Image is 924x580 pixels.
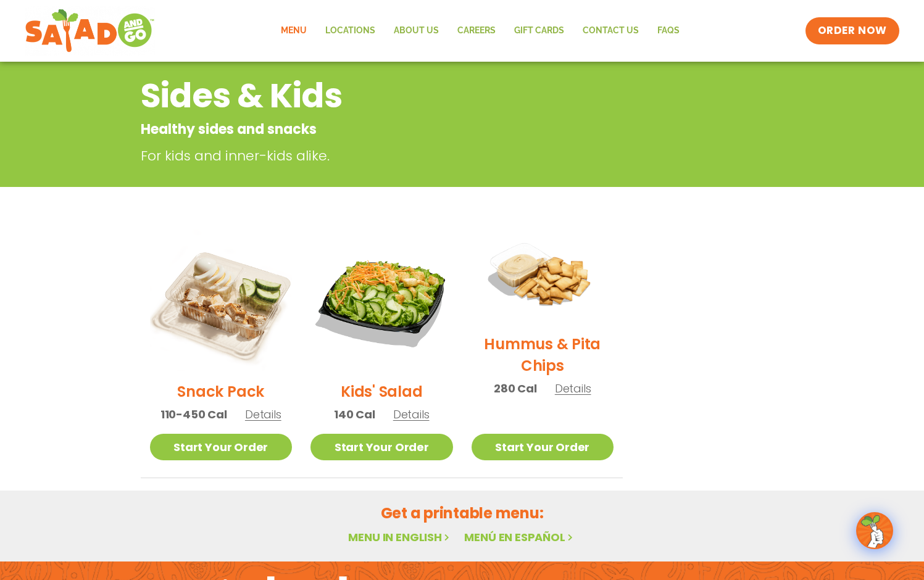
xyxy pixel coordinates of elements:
[464,529,575,545] a: Menú en español
[494,380,537,397] span: 280 Cal
[472,333,614,376] h2: Hummus & Pita Chips
[341,381,422,402] h2: Kids' Salad
[272,17,689,45] nav: Menu
[393,407,430,422] span: Details
[160,406,227,423] span: 110-450 Cal
[141,119,685,139] p: Healthy sides and snacks
[348,529,452,545] a: Menu in English
[818,23,887,38] span: ORDER NOW
[150,434,293,460] a: Start Your Order
[25,6,155,56] img: new-SAG-logo-768×292
[141,502,784,524] h2: Get a printable menu:
[245,407,281,422] span: Details
[310,434,453,460] a: Start Your Order
[385,17,448,45] a: About Us
[316,17,385,45] a: Locations
[505,17,573,45] a: GIFT CARDS
[472,229,614,324] img: Product photo for Hummus & Pita Chips
[150,229,293,371] img: Product photo for Snack Pack
[648,17,689,45] a: FAQs
[805,17,899,44] a: ORDER NOW
[177,381,264,402] h2: Snack Pack
[272,17,316,45] a: Menu
[448,17,505,45] a: Careers
[141,146,690,166] p: For kids and inner-kids alike.
[555,381,591,396] span: Details
[857,513,892,548] img: wpChatIcon
[141,71,685,121] h2: Sides & Kids
[573,17,648,45] a: Contact Us
[334,406,375,423] span: 140 Cal
[310,229,453,371] img: Product photo for Kids’ Salad
[472,434,614,460] a: Start Your Order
